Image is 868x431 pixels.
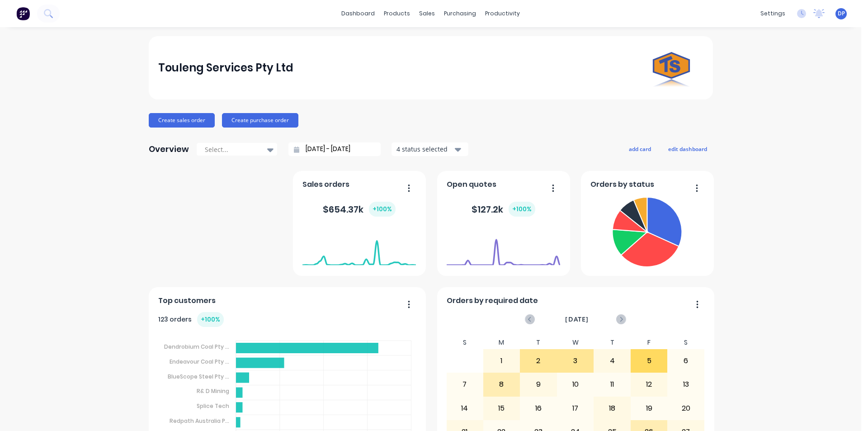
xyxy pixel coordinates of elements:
tspan: Dendrobium Coal Pty ... [164,343,229,350]
div: $ 127.2k [472,202,535,217]
div: sales [415,7,439,20]
div: Overview [149,140,189,158]
div: 8 [484,373,520,396]
div: 5 [631,350,667,372]
button: add card [623,143,657,155]
div: 11 [594,373,630,396]
div: 4 status selected [396,144,453,154]
div: 2 [520,350,557,372]
div: S [667,336,704,349]
div: 4 [594,350,630,372]
div: purchasing [439,7,481,20]
span: Orders by status [590,179,654,190]
div: S [446,336,483,349]
tspan: Splice Tech [197,402,229,410]
div: M [483,336,520,349]
div: productivity [481,7,524,20]
tspan: Redpath Australia P... [170,417,229,425]
tspan: Endeavour Coal Pty ... [170,358,229,365]
span: Top customers [158,295,216,306]
span: Sales orders [302,179,349,190]
div: T [594,336,631,349]
div: 6 [668,350,704,372]
tspan: R& D Mining [197,387,229,395]
img: Touleng Services Pty Ltd [640,36,703,99]
div: 1 [484,350,520,372]
div: 19 [631,397,667,420]
div: 10 [557,373,594,396]
div: Touleng Services Pty Ltd [158,59,293,77]
button: 4 status selected [392,142,468,156]
button: Create purchase order [222,113,298,128]
div: 12 [631,373,667,396]
div: W [557,336,594,349]
div: 18 [594,397,630,420]
div: products [379,7,415,20]
div: 13 [668,373,704,396]
div: + 100 % [369,202,396,217]
div: 14 [447,397,483,420]
div: 20 [668,397,704,420]
div: T [520,336,557,349]
div: 123 orders [158,312,224,327]
tspan: BlueScope Steel Pty ... [168,372,229,380]
div: 9 [520,373,557,396]
div: 16 [520,397,557,420]
button: Create sales order [149,113,215,128]
div: settings [756,7,790,20]
div: $ 654.37k [323,202,396,217]
a: dashboard [337,7,379,20]
button: edit dashboard [662,143,713,155]
div: F [631,336,668,349]
span: DP [838,9,845,18]
div: + 100 % [509,202,535,217]
div: 7 [447,373,483,396]
div: 17 [557,397,594,420]
img: Factory [16,7,30,20]
span: Open quotes [447,179,496,190]
div: 3 [557,350,594,372]
span: [DATE] [565,314,589,324]
div: + 100 % [197,312,224,327]
div: 15 [484,397,520,420]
